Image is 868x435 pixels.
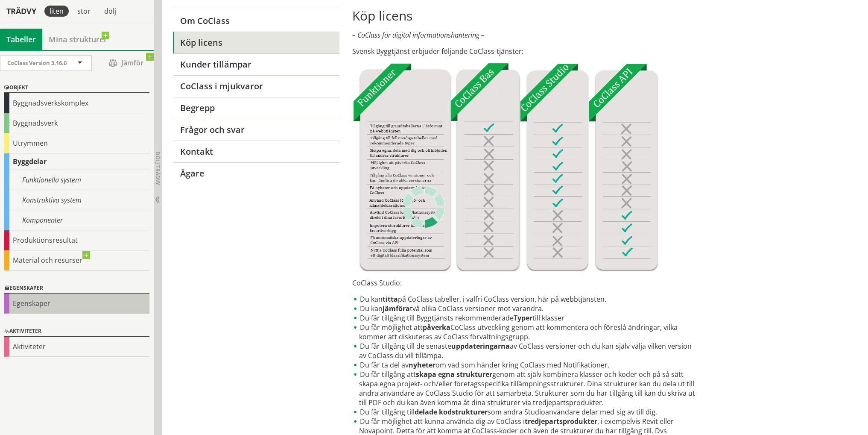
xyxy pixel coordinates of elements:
[173,97,339,119] a: Begrepp
[352,360,698,370] li: Du får ta del av om vad som händer kring CoClass med Notifikationer.
[4,250,149,270] div: Material och resurser
[4,153,149,170] div: Byggdelar
[173,53,339,75] a: Kunder tillämpar
[4,294,149,314] div: Egenskaper
[4,210,149,230] div: Komponenter
[4,83,149,93] div: Objekt
[173,75,339,97] a: CoClass i mjukvaror
[352,341,698,360] li: Du får tillgång till de senaste av CoClass versioner och du kan själv välja vilken version av CoC...
[173,10,339,32] a: Om CoClass
[352,370,698,407] li: Du får tillgång att genom att själv kombinera klasser och koder och på så sätt skapa egna projekt...
[72,6,96,17] div: stor
[100,56,152,71] span: Jämför
[352,313,698,323] li: Du får tillgång till Byggtjänsts rekommenderade till klasser
[4,326,149,337] div: Aktiviteter
[409,360,435,370] strong: nyheter
[44,6,69,17] div: liten
[352,294,698,304] li: Du kan på CoClass tabeller, i valfri CoClass version, här på webbtjänsten.
[4,190,149,210] div: Konstruktiva system
[352,278,698,288] p: CoClass Studio:
[4,283,149,294] div: Egenskaper
[352,323,698,341] li: Du får möjlighet att CoClass utveckling genom att kommentera och föreslå ändringar, vilka kommer ...
[173,141,339,162] a: Kontakt
[415,407,488,417] strong: delade kodstrukturer
[7,59,67,67] span: CoClass Version 3.16.0
[352,407,698,417] li: Du får tillgång till som andra Studioanvändare delar med sig av till dig.
[4,113,149,133] div: Byggnadsverk
[525,417,597,426] strong: tredjepartsprodukter
[352,63,658,271] img: Tjnster-Tabell_CoClassBas-Studio-API2022-12-22.jpg
[173,32,339,53] a: Köp licens
[416,370,492,379] strong: skapa egna strukturer
[42,29,114,50] a: Mina strukturer
[383,294,398,304] strong: titta
[352,30,485,40] em: – CoClass för digital informationshantering –
[352,47,698,56] p: Svensk Byggtjänst erbjuder följande CoClass-tjänster:
[451,341,510,351] strong: uppdateringarna
[383,304,410,313] strong: jämföra
[4,170,149,190] div: Funktionella system
[2,6,41,16] div: Trädvy
[4,133,149,153] div: Utrymmen
[154,152,161,185] span: Dölj trädvy
[4,230,149,250] div: Produktionsresultat
[352,8,698,24] h1: Köp licens
[4,93,149,113] div: Byggnadsverkskomplex
[514,313,532,323] strong: Typer
[99,6,121,17] div: dölj
[423,323,450,332] strong: påverka
[4,337,149,357] div: Aktiviteter
[173,162,339,184] a: Ägare
[402,185,445,228] img: Laddar
[173,119,339,141] a: Frågor och svar
[352,304,698,313] li: Du kan två olika CoClass versioner mot varandra.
